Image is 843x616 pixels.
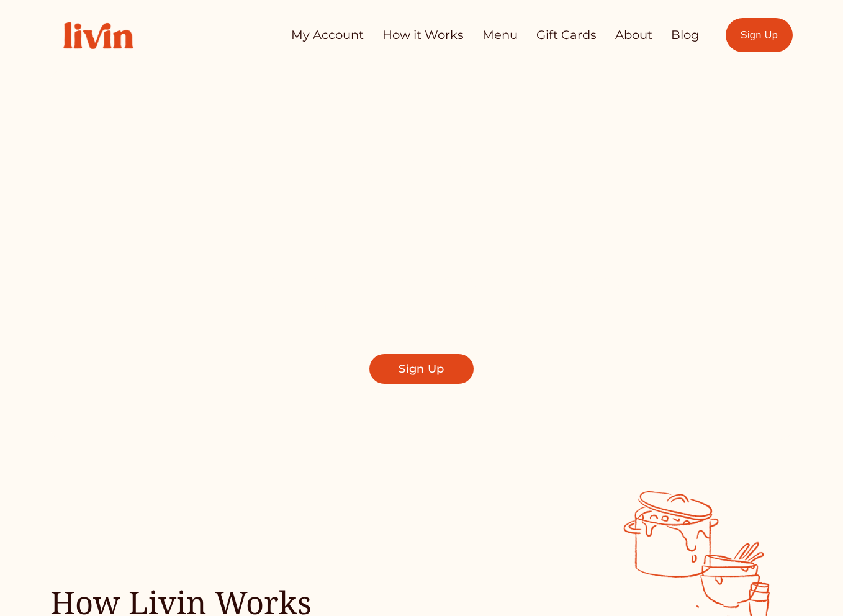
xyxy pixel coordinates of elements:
[291,23,364,47] a: My Account
[382,23,464,47] a: How it Works
[369,354,473,384] a: Sign Up
[50,9,146,62] img: Livin
[204,139,651,247] span: Let us Take Dinner off Your Plate
[536,23,597,47] a: Gift Cards
[615,23,652,47] a: About
[223,267,620,319] span: Find a local chef who prepares customized, healthy meals in your kitchen
[726,18,792,52] a: Sign Up
[482,23,518,47] a: Menu
[671,23,699,47] a: Blog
